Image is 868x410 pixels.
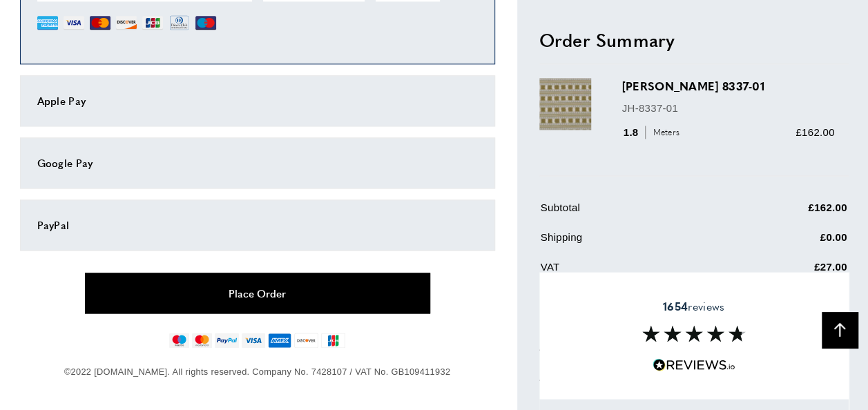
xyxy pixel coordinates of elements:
p: JH-8337-01 [622,99,835,116]
strong: 1654 [663,298,688,314]
span: Meters [645,126,683,139]
td: £27.00 [726,258,847,285]
span: reviews [663,300,724,313]
td: £162.00 [726,199,847,226]
img: Paxton 8337-01 [539,78,591,130]
div: 1.8 [622,124,685,140]
img: AE.webp [37,12,58,33]
img: JCB.webp [142,12,163,33]
img: mastercard [192,333,212,348]
img: MI.webp [195,12,216,33]
button: Place Order [85,273,430,313]
h3: [PERSON_NAME] 8337-01 [622,78,835,94]
img: visa [242,333,264,348]
img: discover [294,333,318,348]
img: VI.webp [64,12,84,33]
div: Google Pay [37,155,478,171]
span: £162.00 [795,126,834,137]
img: MC.webp [90,12,110,33]
span: ©2022 [DOMAIN_NAME]. All rights reserved. Company No. 7428107 / VAT No. GB109411932 [64,367,450,377]
div: PayPal [37,217,478,233]
td: Shipping [541,228,726,255]
h2: Order Summary [539,27,849,52]
td: £0.00 [726,228,847,255]
div: Apple Pay [37,92,478,109]
img: paypal [215,333,239,348]
img: DI.webp [116,12,137,33]
img: Reviews.io 5 stars [653,358,735,371]
img: maestro [169,333,189,348]
td: VAT [541,258,726,285]
img: DN.webp [168,12,191,33]
img: american-express [268,333,292,348]
td: Subtotal [541,199,726,226]
img: jcb [321,333,345,348]
img: Reviews section [642,325,746,342]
